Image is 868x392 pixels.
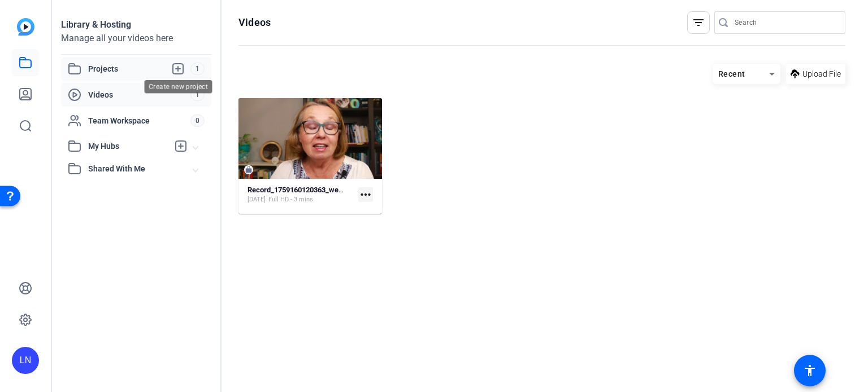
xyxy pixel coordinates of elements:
[692,16,705,29] mat-icon: filter_list
[88,89,190,100] span: Videos
[358,187,373,202] mat-icon: more_horiz
[12,347,39,374] div: LN
[238,16,271,29] h1: Videos
[88,115,190,126] span: Team Workspace
[61,18,211,32] div: Library & Hosting
[144,80,213,94] div: Create new project
[803,364,817,377] mat-icon: accessibility
[248,195,266,204] span: [DATE]
[88,163,193,175] span: Shared With Me
[17,18,34,36] img: blue-gradient.svg
[88,62,190,76] span: Projects
[786,64,845,84] button: Upload File
[248,186,357,194] strong: Record_1759160120363_webcam
[61,135,211,157] mat-expansion-panel-header: My Hubs
[61,157,211,180] mat-expansion-panel-header: Shared With Me
[88,140,168,152] span: My Hubs
[735,16,836,29] input: Search
[802,68,841,80] span: Upload File
[61,32,211,45] div: Manage all your videos here
[248,186,354,204] a: Record_1759160120363_webcam[DATE]Full HD - 3 mins
[718,69,745,78] span: Recent
[268,195,313,204] span: Full HD - 3 mins
[190,114,205,127] span: 0
[190,63,205,75] span: 1
[190,89,205,101] span: 1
